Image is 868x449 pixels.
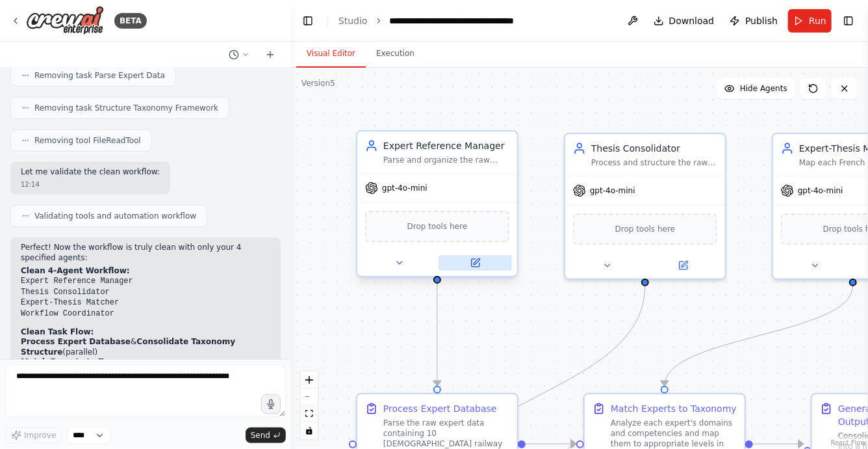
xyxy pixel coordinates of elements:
[21,337,131,346] strong: Process Expert Database
[383,139,509,152] div: Expert Reference Manager
[383,155,509,165] div: Parse and organize the raw expert data containing [DEMOGRAPHIC_DATA] railway specialists with the...
[809,14,826,27] span: Run
[21,357,142,366] strong: Match Experts to Taxonomy
[431,283,444,386] g: Edge from 0682dcf7-caa9-49dc-80f9-796be2a71f52 to 384ec81f-7d2a-4e99-aa27-a62b476bba50
[301,372,318,388] button: zoom in
[34,211,196,221] span: Validating tools and automation workflow
[246,428,286,443] button: Send
[251,430,270,441] span: Send
[21,266,130,275] strong: Clean 4-Agent Workflow:
[615,223,676,236] span: Drop tools here
[745,14,778,27] span: Publish
[591,157,717,168] div: Process and structure the raw French railway taxonomy into clear hierarchical levels (Level 1, 2,...
[114,13,147,29] div: BETA
[366,40,425,68] button: Execution
[21,309,114,318] code: Workflow Coordinator
[717,78,795,99] button: Hide Agents
[338,14,536,27] nav: breadcrumb
[590,185,635,196] span: gpt-4o-mini
[356,133,518,280] div: Expert Reference ManagerParse and organize the raw expert data containing [DEMOGRAPHIC_DATA] rail...
[21,288,110,297] code: Thesis Consolidator
[34,70,165,81] span: Removing task Parse Expert Data
[24,430,56,441] span: Improve
[301,405,318,422] button: fit view
[301,388,318,405] button: zoom out
[5,427,62,444] button: Improve
[301,372,318,439] div: React Flow controls
[669,14,715,27] span: Download
[658,286,860,386] g: Edge from 943c656e-e40b-4f28-bf1f-f803882fc375 to df75d476-a465-48a5-afdb-64a2c8c2cbcf
[299,12,317,30] button: Hide left sidebar
[260,47,281,62] button: Start a new chat
[26,6,104,35] img: Logo
[34,135,141,146] span: Removing tool FileReadTool
[21,327,94,336] strong: Clean Task Flow:
[740,83,787,94] span: Hide Agents
[21,243,270,263] p: Perfect! Now the workflow is truly clean with only your 4 specified agents:
[798,185,843,196] span: gpt-4o-mini
[383,402,497,415] div: Process Expert Database
[724,9,783,33] button: Publish
[34,103,218,113] span: Removing task Structure Taxonomy Framework
[611,402,737,415] div: Match Experts to Taxonomy
[21,337,270,357] li: & (parallel)
[21,180,160,189] div: 12:14
[301,422,318,439] button: toggle interactivity
[301,78,335,88] div: Version 5
[591,142,717,155] div: Thesis Consolidator
[831,439,866,446] a: React Flow attribution
[648,9,720,33] button: Download
[646,258,720,273] button: Open in side panel
[439,255,512,271] button: Open in side panel
[382,183,428,193] span: gpt-4o-mini
[21,277,133,286] code: Expert Reference Manager
[21,337,235,357] strong: Consolidate Taxonomy Structure
[788,9,832,33] button: Run
[261,394,281,414] button: Click to speak your automation idea
[407,220,468,233] span: Drop tools here
[338,16,368,26] a: Studio
[564,133,726,280] div: Thesis ConsolidatorProcess and structure the raw French railway taxonomy into clear hierarchical ...
[296,40,366,68] button: Visual Editor
[839,12,858,30] button: Show right sidebar
[223,47,255,62] button: Switch to previous chat
[21,298,119,307] code: Expert-Thesis Matcher
[21,167,160,178] p: Let me validate the clean workflow:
